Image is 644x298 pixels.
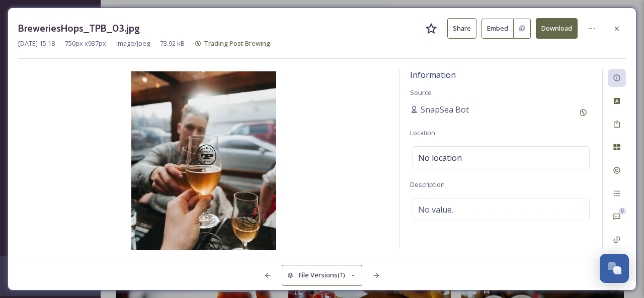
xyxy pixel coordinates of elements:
button: Share [447,18,476,39]
button: Embed [481,19,514,39]
button: File Versions(1) [282,265,362,285]
button: Open Chat [600,254,629,283]
span: Location [410,128,435,137]
span: Description [410,180,445,189]
div: 0 [619,208,626,215]
span: SnapSea Bot [421,104,469,116]
h3: BreweriesHops_TPB_03.jpg [18,21,140,36]
button: Download [536,18,578,39]
span: No value. [418,204,453,216]
span: No location [418,152,462,164]
span: [DATE] 15:18 [18,39,55,48]
span: 750 px x 937 px [65,39,106,48]
span: Information [410,69,456,80]
span: Trading Post Brewing [204,39,270,48]
img: id%3AsbaY546IblEAAAAAAAAJFA.jpg [18,71,389,252]
span: Source [410,88,432,97]
span: image/jpeg [116,39,150,48]
span: 73.92 kB [160,39,185,48]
